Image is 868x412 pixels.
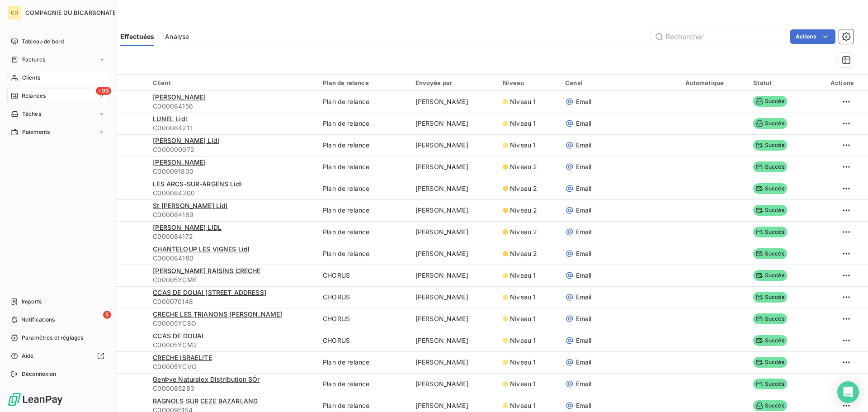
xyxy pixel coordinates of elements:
[576,249,592,258] span: Email
[576,97,592,106] span: Email
[576,401,592,410] span: Email
[317,351,410,373] td: Plan de relance
[317,113,410,134] td: Plan de relance
[317,156,410,178] td: Plan de relance
[410,199,497,221] td: [PERSON_NAME]
[510,184,537,193] span: Niveau 2
[153,319,312,328] span: C00005YC8O
[317,178,410,199] td: Plan de relance
[165,32,189,41] span: Analyse
[22,92,46,100] span: Relances
[153,115,187,123] span: LUNEL Lidl
[22,298,42,306] span: Imports
[103,311,111,319] span: 5
[22,74,40,82] span: Clients
[510,293,536,302] span: Niveau 1
[317,330,410,351] td: CHORUS
[410,156,497,178] td: [PERSON_NAME]
[153,254,312,263] span: C000084180
[753,79,804,86] div: Statut
[153,210,312,219] span: C000084189
[22,128,50,136] span: Paiements
[22,38,64,46] span: Tableau de bord
[576,379,592,388] span: Email
[7,349,108,363] a: Aide
[153,102,312,111] span: C000084156
[7,5,22,20] div: CD
[753,161,787,172] span: Succès
[410,330,497,351] td: [PERSON_NAME]
[753,357,787,368] span: Succès
[153,180,242,188] span: LES ARCS-SUR-ARGENS Lidl
[153,245,250,253] span: CHANTELOUP LES VIGNES Lidl
[410,308,497,330] td: [PERSON_NAME]
[153,375,259,383] span: GenÞve Naturalex Distribution SÓr
[415,79,492,86] div: Envoyée par
[153,79,171,86] span: Client
[753,400,787,411] span: Succès
[510,336,536,345] span: Niveau 1
[153,202,227,209] span: St [PERSON_NAME] Lidl
[576,162,592,171] span: Email
[120,32,155,41] span: Effectuées
[753,96,787,107] span: Succès
[753,183,787,194] span: Succès
[685,79,742,86] div: Automatique
[753,379,787,389] span: Succès
[510,206,537,215] span: Niveau 2
[21,316,55,324] span: Notifications
[317,91,410,113] td: Plan de relance
[510,119,536,128] span: Niveau 1
[317,308,410,330] td: CHORUS
[510,314,536,323] span: Niveau 1
[651,29,787,44] input: Rechercher
[410,351,497,373] td: [PERSON_NAME]
[565,79,675,86] div: Canal
[576,141,592,150] span: Email
[153,332,203,340] span: CCAS DE DOUAI
[837,381,859,403] div: Open Intercom Messenger
[510,271,536,280] span: Niveau 1
[153,384,312,393] span: C000085283
[576,184,592,193] span: Email
[153,275,312,284] span: C00005YCME
[410,91,497,113] td: [PERSON_NAME]
[753,313,787,324] span: Succès
[317,373,410,395] td: Plan de relance
[510,141,536,150] span: Niveau 1
[25,9,117,16] span: COMPAGNIE DU BICARBONATE
[153,232,312,241] span: C000084172
[153,397,258,405] span: BAGNOLS SUR CEZE BAZARLAND
[510,162,537,171] span: Niveau 2
[153,158,206,166] span: [PERSON_NAME]
[753,118,787,129] span: Succès
[510,379,536,388] span: Niveau 1
[510,249,537,258] span: Niveau 2
[153,354,212,361] span: CRECHE ISRAELITE
[22,370,57,378] span: Déconnexion
[753,270,787,281] span: Succès
[153,341,312,350] span: C00005YCM2
[153,189,312,198] span: C000084300
[153,223,222,231] span: [PERSON_NAME] LIDL
[410,243,497,265] td: [PERSON_NAME]
[153,362,312,371] span: C00005YCVG
[153,167,312,176] span: C000091800
[510,401,536,410] span: Niveau 1
[576,271,592,280] span: Email
[576,336,592,345] span: Email
[317,199,410,221] td: Plan de relance
[153,137,219,144] span: [PERSON_NAME] Lidl
[22,56,45,64] span: Factures
[753,140,787,151] span: Succès
[410,178,497,199] td: [PERSON_NAME]
[576,119,592,128] span: Email
[153,297,312,306] span: C000070148
[410,286,497,308] td: [PERSON_NAME]
[153,93,206,101] span: [PERSON_NAME]
[96,87,111,95] span: +99
[317,221,410,243] td: Plan de relance
[510,358,536,367] span: Niveau 1
[753,205,787,216] span: Succès
[576,227,592,237] span: Email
